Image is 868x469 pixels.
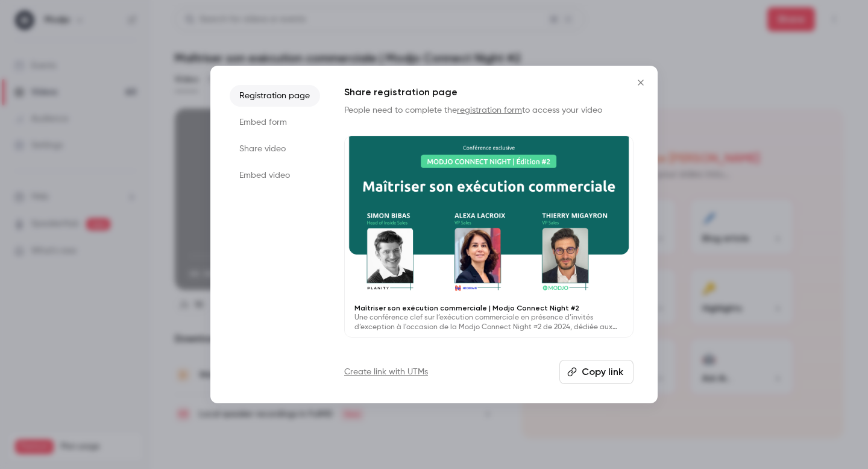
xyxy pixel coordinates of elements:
p: Maîtriser son exécution commerciale | Modjo Connect Night #2 [354,303,623,313]
a: Maîtriser son exécution commerciale | Modjo Connect Night #2Une conférence clef sur l’exécution c... [344,136,634,338]
p: People need to complete the to access your video [344,104,634,116]
h1: Share registration page [344,85,634,99]
button: Close [629,71,653,95]
li: Share video [230,138,320,160]
p: Une conférence clef sur l’exécution commerciale en présence d’invités d’exception à l'occasion de... [354,313,623,332]
li: Embed video [230,165,320,186]
li: Embed form [230,112,320,133]
a: Create link with UTMs [344,366,428,378]
button: Copy link [559,360,634,384]
li: Registration page [230,85,320,107]
a: registration form [457,106,522,115]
